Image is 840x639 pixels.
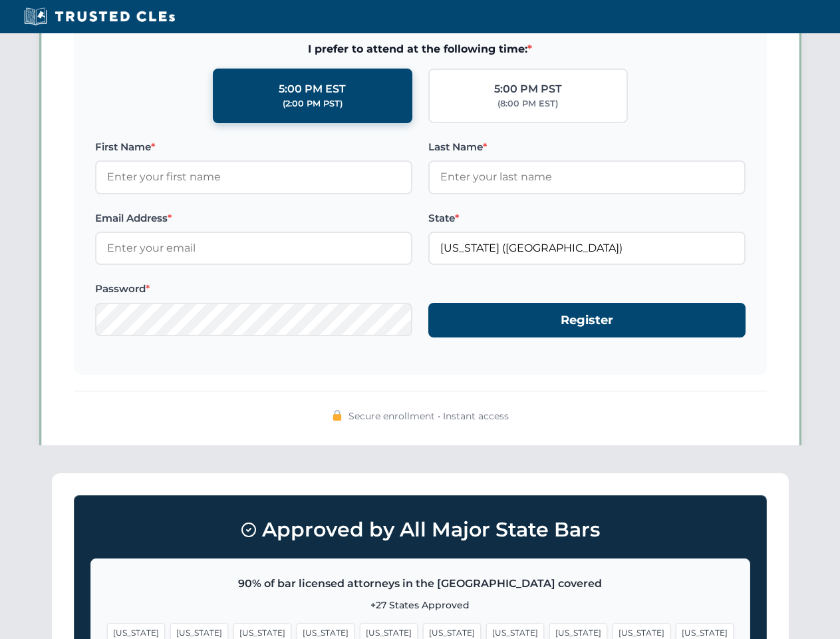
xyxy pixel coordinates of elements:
[428,139,746,155] label: Last Name
[20,7,179,27] img: Trusted CLEs
[95,232,412,265] input: Enter your email
[332,410,343,421] img: 🔒
[95,210,412,226] label: Email Address
[428,303,746,338] button: Register
[107,575,734,592] p: 90% of bar licensed attorneys in the [GEOGRAPHIC_DATA] covered
[428,232,746,265] input: Arizona (AZ)
[95,139,412,155] label: First Name
[95,160,412,194] input: Enter your first name
[279,81,346,98] div: 5:00 PM EST
[349,409,509,423] span: Secure enrollment • Instant access
[107,598,734,612] p: +27 States Approved
[494,81,562,98] div: 5:00 PM PST
[428,160,746,194] input: Enter your last name
[95,281,412,297] label: Password
[497,97,558,110] div: (8:00 PM EST)
[95,41,746,58] span: I prefer to attend at the following time:
[283,97,343,110] div: (2:00 PM PST)
[428,210,746,226] label: State
[90,512,750,548] h3: Approved by All Major State Bars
